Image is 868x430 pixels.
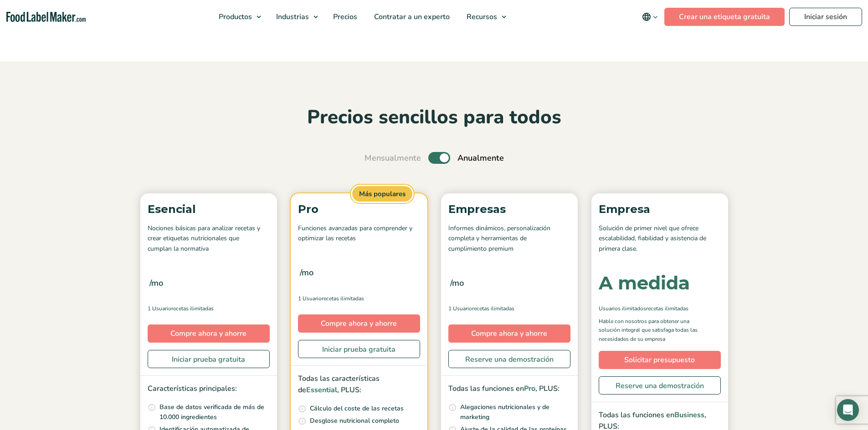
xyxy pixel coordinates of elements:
[298,314,420,333] a: Compre ahora y ahorre
[599,223,721,254] p: Solución de primer nivel que ofrece escalabilidad, fiabilidad y asistencia de primera clase.
[599,274,690,292] div: A medida
[524,384,535,394] span: Pro
[148,324,270,343] a: Compre ahora y ahorre
[837,399,859,421] div: Open Intercom Messenger
[448,201,570,218] p: Empresas
[789,8,862,26] a: Iniciar sesión
[448,350,570,368] a: Reserve una demostración
[599,317,704,344] p: Hable con nosotros para obtener una solución integral que satisfaga todas las necesidades de su e...
[159,402,270,423] p: Base de datos verificada de más de 10.000 ingredientes
[664,8,785,26] a: Crear una etiqueta gratuita
[448,324,570,343] a: Compre ahora y ahorre
[148,223,270,254] p: Nociones básicas para analizar recetas y crear etiquetas nutricionales que cumplan la normativa
[298,294,322,303] span: 1 Usuario
[599,201,721,218] p: Empresa
[171,304,214,313] span: Recetas ilimitadas
[310,416,399,426] p: Desglose nutricional completo
[448,383,570,395] p: Todas las funciones en , PLUS:
[448,223,570,254] p: Informes dinámicos, personalización completa y herramientas de cumplimiento premium
[298,340,420,358] a: Iniciar prueba gratuita
[148,201,270,218] p: Esencial
[298,373,420,396] p: Todas las características de , PLUS:
[365,152,421,164] span: Mensualmente
[464,12,498,22] span: Recursos
[330,12,358,22] span: Precios
[310,404,404,414] p: Cálculo del coste de las recetas
[674,410,704,420] span: Business
[322,294,364,303] span: Recetas ilimitadas
[371,12,451,22] span: Contratar a un experto
[460,402,570,423] p: Alegaciones nutricionales y de marketing
[148,304,171,313] span: 1 Usuario
[599,351,721,369] a: Solicitar presupuesto
[298,223,420,244] p: Funciones avanzadas para comprender y optimizar las recetas
[351,185,414,203] span: Más populares
[457,152,504,164] span: Anualmente
[599,376,721,395] a: Reserve una demostración
[149,277,163,289] span: /mo
[428,152,450,164] label: Toggle
[599,304,646,313] span: Usuarios ilimitados
[148,350,270,368] a: Iniciar prueba gratuita
[298,201,420,218] p: Pro
[273,12,310,22] span: Industrias
[448,304,472,313] span: 1 Usuario
[300,266,313,279] span: /mo
[450,277,464,289] span: /mo
[136,105,733,130] h2: Precios sencillos para todos
[472,304,514,313] span: Recetas ilimitadas
[148,383,270,395] p: Características principales:
[216,12,253,22] span: Productos
[306,385,337,395] span: Essential
[646,304,688,313] span: Recetas ilimitadas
